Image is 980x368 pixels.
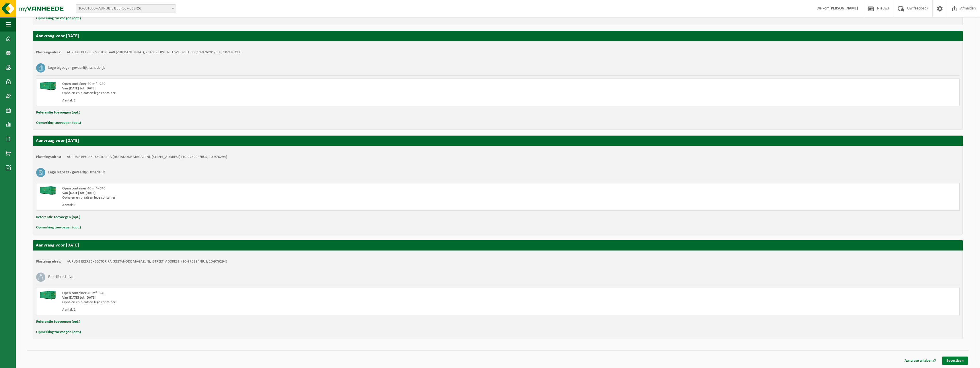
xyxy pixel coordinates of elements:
[36,138,79,143] strong: Aanvraag voor [DATE]
[48,273,74,282] h3: Bedrijfsrestafval
[62,98,521,103] div: Aantal: 1
[62,191,96,195] strong: Van [DATE] tot [DATE]
[36,318,80,326] button: Referentie toevoegen (opt.)
[67,259,227,264] td: AURUBIS BEERSE - SECTOR RA (RESTANODE MAGAZIJN), [STREET_ADDRESS] (10-976294/BUS, 10-976294)
[62,187,106,190] span: Open container 40 m³ - C40
[67,155,227,159] td: AURUBIS BEERSE - SECTOR RA (RESTANODE MAGAZIJN), [STREET_ADDRESS] (10-976294/BUS, 10-976294)
[39,82,56,90] img: HK-XC-40-GN-00.png
[942,357,968,365] a: Bevestigen
[36,155,61,159] strong: Plaatsingsadres:
[39,291,56,300] img: HK-XC-40-GN-00.png
[48,63,105,73] h3: Lege bigbags - gevaarlijk, schadelijk
[829,6,858,11] strong: [PERSON_NAME]
[36,119,81,127] button: Opmerking toevoegen (opt.)
[36,15,81,22] button: Opmerking toevoegen (opt.)
[39,186,56,195] img: HK-XC-40-GN-00.png
[62,91,521,95] div: Ophalen en plaatsen lege container
[62,195,521,200] div: Ophalen en plaatsen lege container
[62,87,96,90] strong: Van [DATE] tot [DATE]
[36,34,79,38] strong: Aanvraag voor [DATE]
[62,300,521,305] div: Ophalen en plaatsen lege container
[36,214,80,221] button: Referentie toevoegen (opt.)
[36,50,61,54] strong: Plaatsingsadres:
[36,224,81,231] button: Opmerking toevoegen (opt.)
[67,50,241,55] td: AURUBIS BEERSE - SECTOR L440 (ZUIKDANT N-HAL), 2340 BEERSE, NIEUWE DREEF 33 (10-976291/BUS, 10-97...
[900,357,940,365] a: Aanvraag wijzigen
[48,168,105,177] h3: Lege bigbags - gevaarlijk, schadelijk
[36,328,81,336] button: Opmerking toevoegen (opt.)
[36,109,80,116] button: Referentie toevoegen (opt.)
[62,82,106,86] span: Open container 40 m³ - C40
[76,5,176,13] span: 10-691696 - AURUBIS BEERSE - BEERSE
[62,308,521,312] div: Aantal: 1
[62,203,521,208] div: Aantal: 1
[36,243,79,248] strong: Aanvraag voor [DATE]
[62,291,106,295] span: Open container 40 m³ - C40
[36,260,61,263] strong: Plaatsingsadres:
[62,296,96,300] strong: Van [DATE] tot [DATE]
